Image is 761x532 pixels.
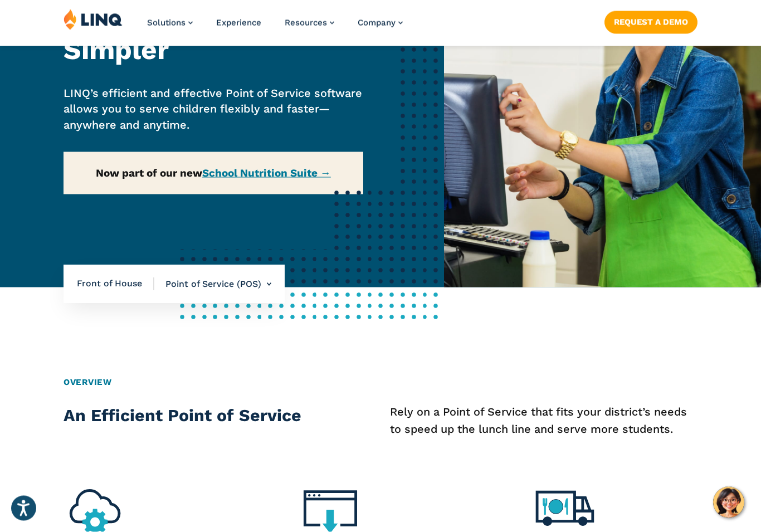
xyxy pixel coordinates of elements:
[604,9,697,33] nav: Button Navigation
[147,9,403,46] nav: Primary Navigation
[216,18,261,28] a: Experience
[604,11,697,33] a: Request a Demo
[358,18,396,28] span: Company
[147,18,193,28] a: Solutions
[64,9,123,30] img: LINQ | K‑12 Software
[154,265,271,304] li: Point of Service (POS)
[64,85,363,133] p: LINQ’s efficient and effective Point of Service software allows you to serve children flexibly an...
[64,403,316,427] h2: An Efficient Point of Service
[285,18,327,28] span: Resources
[96,167,331,179] strong: Now part of our new
[64,376,697,389] h2: Overview
[713,487,744,518] button: Hello, have a question? Let’s chat.
[390,403,697,437] p: Rely on a Point of Service that fits your district’s needs to speed up the lunch line and serve m...
[147,18,186,28] span: Solutions
[285,18,334,28] a: Resources
[358,18,403,28] a: Company
[77,278,154,290] span: Front of House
